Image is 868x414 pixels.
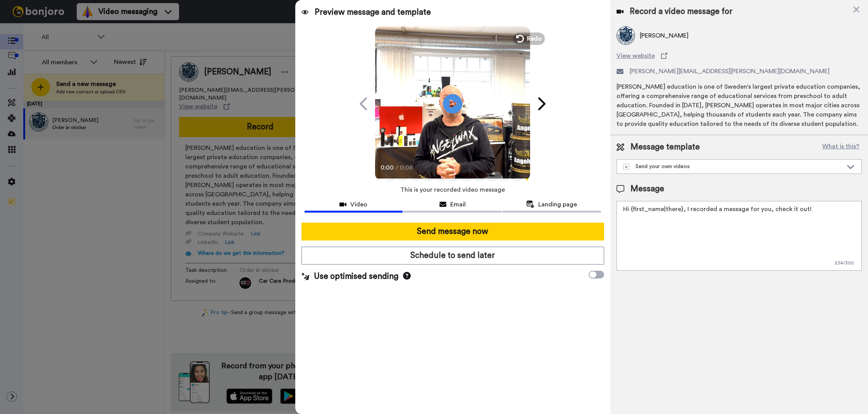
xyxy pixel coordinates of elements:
span: Landing page [538,200,577,209]
button: Schedule to send later [301,247,604,265]
button: What is this? [820,141,862,153]
span: [PERSON_NAME][EMAIL_ADDRESS][PERSON_NAME][DOMAIN_NAME] [630,67,830,76]
a: View website [617,51,862,60]
button: Send message now [301,223,604,240]
span: Video [350,200,367,209]
div: [PERSON_NAME] education is one of Sweden's largest private education companies, offering a compre... [617,82,862,129]
span: 0:08 [400,163,413,172]
span: 0:00 [381,163,394,172]
span: / [396,163,398,172]
img: demo-template.svg [623,164,629,170]
span: Email [450,200,466,209]
textarea: Hi {first_name|there}, I recorded a message for you, check it out! [617,201,862,271]
div: Send your own videos [623,163,843,170]
span: Message template [630,141,700,153]
span: Message [630,183,664,195]
span: View website [617,51,655,60]
span: This is your recorded video message [400,181,505,198]
span: Use optimised sending [314,271,398,282]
